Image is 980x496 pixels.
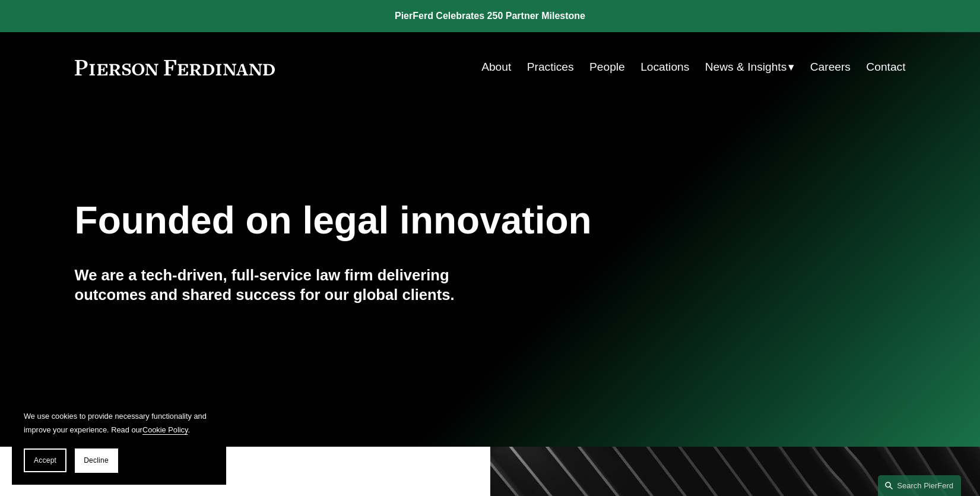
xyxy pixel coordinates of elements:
[84,456,109,465] span: Decline
[24,409,214,437] p: We use cookies to provide necessary functionality and improve your experience. Read our .
[34,456,56,465] span: Accept
[142,425,188,434] a: Cookie Policy
[705,57,787,78] span: News & Insights
[640,56,689,78] a: Locations
[24,448,66,472] button: Accept
[75,266,490,304] h4: We are a tech-driven, full-service law firm delivering outcomes and shared success for our global...
[75,199,767,242] h1: Founded on legal innovation
[12,397,226,484] section: Cookie banner
[878,475,961,496] a: Search this site
[866,56,905,78] a: Contact
[481,56,511,78] a: About
[810,56,851,78] a: Careers
[589,56,625,78] a: People
[705,56,795,78] a: folder dropdown
[75,448,118,472] button: Decline
[527,56,574,78] a: Practices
